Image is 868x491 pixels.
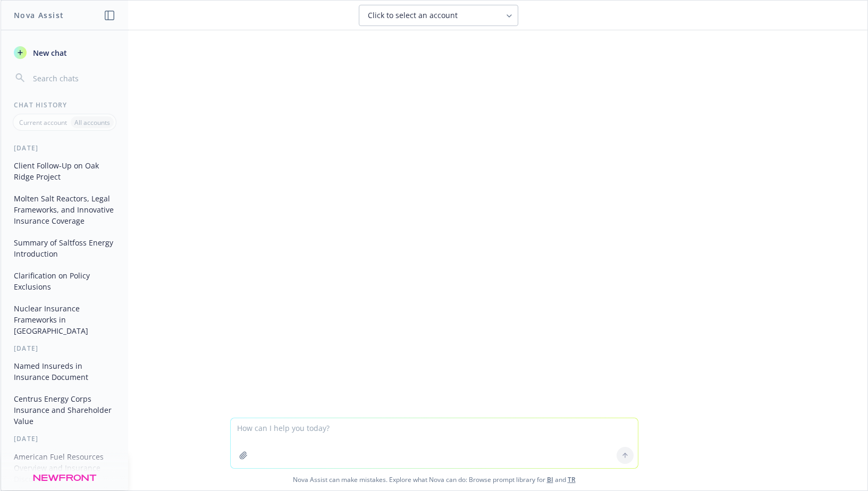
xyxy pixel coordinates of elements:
[10,157,120,185] button: Client Follow-Up on Oak Ridge Project
[14,10,64,21] h1: Nova Assist
[31,47,67,58] span: New chat
[368,10,458,21] span: Click to select an account
[1,344,128,353] div: [DATE]
[359,5,518,26] button: Click to select an account
[74,118,110,127] p: All accounts
[19,118,67,127] p: Current account
[10,448,120,488] button: American Fuel Resources Overview and Insurance Discussion
[1,143,128,153] div: [DATE]
[31,71,115,86] input: Search chats
[568,475,576,484] a: TR
[10,190,120,230] button: Molten Salt Reactors, Legal Frameworks, and Innovative Insurance Coverage
[1,434,128,443] div: [DATE]
[1,100,128,109] div: Chat History
[10,267,120,295] button: Clarification on Policy Exclusions
[10,234,120,263] button: Summary of Saltfoss Energy Introduction
[5,469,863,490] span: Nova Assist can make mistakes. Explore what Nova can do: Browse prompt library for and
[10,300,120,340] button: Nuclear Insurance Frameworks in [GEOGRAPHIC_DATA]
[10,390,120,430] button: Centrus Energy Corps Insurance and Shareholder Value
[10,357,120,386] button: Named Insureds in Insurance Document
[10,43,120,62] button: New chat
[547,475,553,484] a: BI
